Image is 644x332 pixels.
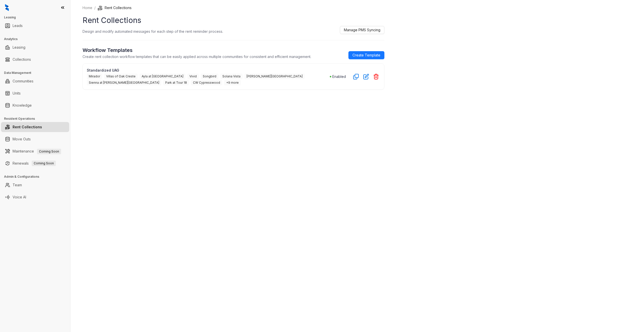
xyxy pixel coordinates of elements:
li: Rent Collections [1,122,69,132]
h3: Leasing [4,15,70,20]
a: Leasing [13,42,25,52]
span: CW Cypresswood [191,80,222,85]
a: Create Template [348,51,384,59]
span: Mirador [87,74,102,79]
a: Communities [13,76,33,86]
a: Collections [13,54,31,65]
li: Voice AI [1,192,69,202]
span: [PERSON_NAME][GEOGRAPHIC_DATA] [245,74,305,79]
h3: Admin & Configurations [4,174,70,179]
li: Rent Collections [98,5,132,11]
p: Create rent collection workflow templates that can be easily applied across multiple communities ... [83,54,311,59]
a: Rent Collections [13,122,42,132]
a: Units [13,88,21,98]
li: Leasing [1,42,69,52]
li: Renewals [1,158,69,168]
p: Enabled [332,74,346,79]
span: Ayla at [GEOGRAPHIC_DATA] [140,74,185,79]
span: Villas of Oak Creste [104,74,138,79]
a: Team [13,180,22,190]
li: Team [1,180,69,190]
a: Knowledge [13,100,32,110]
h1: Rent Collections [83,15,384,26]
li: Knowledge [1,100,69,110]
h3: Resident Operations [4,116,70,121]
span: Coming Soon [32,161,56,166]
a: Home [82,5,93,11]
p: Design and modify automated messages for each step of the rent reminder process. [83,29,223,34]
li: / [94,5,96,11]
li: Move Outs [1,134,69,144]
span: Vivid [187,74,199,79]
h3: Data Management [4,71,70,75]
img: logo [5,4,9,11]
button: Manage PMS Syncing [340,26,384,34]
a: RenewalsComing Soon [13,158,56,168]
span: Manage PMS Syncing [344,27,380,33]
a: Voice AI [13,192,26,202]
span: +9 more [224,80,241,85]
span: Park at Tour 18 [163,80,189,85]
li: Leads [1,21,69,31]
span: Solana Vista [220,74,243,79]
span: Coming Soon [37,149,61,154]
p: Standardized UAG [87,68,330,73]
span: Songbird [201,74,218,79]
a: Leads [13,21,23,31]
a: Move Outs [13,134,31,144]
li: Maintenance [1,146,69,156]
li: Collections [1,54,69,65]
h3: Analytics [4,37,70,41]
span: Create Template [352,52,380,58]
span: Sienna at [PERSON_NAME][GEOGRAPHIC_DATA] [87,80,161,85]
h2: Workflow Templates [83,46,311,54]
li: Units [1,88,69,98]
li: Communities [1,76,69,86]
